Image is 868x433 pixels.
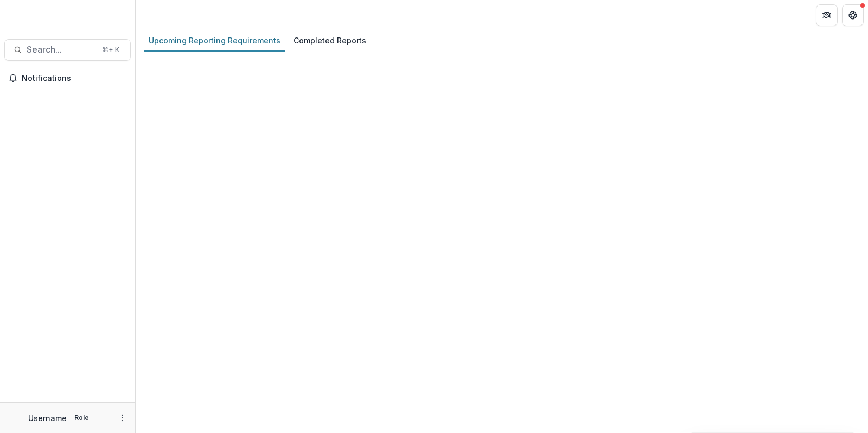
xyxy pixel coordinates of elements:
a: Completed Reports [289,30,371,52]
div: Upcoming Reporting Requirements [144,33,285,48]
button: More [116,411,129,424]
div: Completed Reports [289,33,371,48]
button: Notifications [4,69,131,87]
p: Role [71,413,92,423]
button: Get Help [842,4,864,26]
a: Upcoming Reporting Requirements [144,30,285,52]
span: Search... [27,44,95,55]
p: Username [28,412,67,424]
span: Notifications [22,74,126,83]
button: Partners [816,4,838,26]
div: ⌘ + K [100,44,122,56]
button: Search... [4,39,131,61]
